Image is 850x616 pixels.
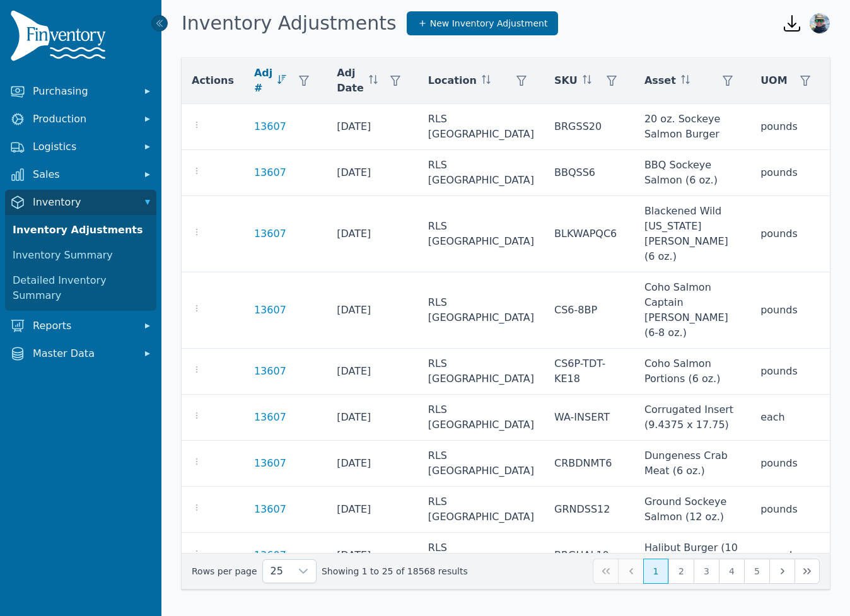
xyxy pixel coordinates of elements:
td: RLS [GEOGRAPHIC_DATA] [418,395,544,441]
td: pounds [750,272,828,349]
span: Rows per page [263,560,291,583]
a: 13607 [254,119,286,134]
td: RLS [GEOGRAPHIC_DATA] [418,150,544,196]
button: Page 5 [744,559,769,584]
button: Purchasing [5,79,156,104]
td: 20 oz. Sockeye Salmon Burger [634,104,750,150]
span: Logistics [33,139,134,154]
span: Showing 1 to 25 of 18568 results [322,565,468,578]
td: CS6-8BP [544,272,634,349]
button: Page 4 [719,559,744,584]
td: [DATE] [327,349,418,395]
span: Master Data [33,346,134,361]
span: SKU [554,73,578,88]
td: pounds [750,196,828,272]
td: each [750,395,828,441]
td: WA-INSERT [544,395,634,441]
a: New Inventory Adjustment [407,11,559,35]
span: Inventory [33,195,134,210]
td: BRGHAL10 [544,533,634,579]
td: RLS [GEOGRAPHIC_DATA] [418,349,544,395]
button: Logistics [5,134,156,160]
span: Actions [192,73,234,88]
a: 13607 [254,502,286,517]
td: Ground Sockeye Salmon (12 oz.) [634,487,750,533]
td: Blackened Wild [US_STATE] [PERSON_NAME] (6 oz.) [634,196,750,272]
td: pounds [750,487,828,533]
span: Adj # [254,66,272,96]
td: Dungeness Crab Meat (6 oz.) [634,441,750,487]
button: Sales [5,162,156,187]
td: RLS [GEOGRAPHIC_DATA] [418,104,544,150]
a: Inventory Summary [8,243,154,268]
td: pounds [750,150,828,196]
td: BBQSS6 [544,150,634,196]
a: 13607 [254,410,286,425]
td: Coho Salmon Captain [PERSON_NAME] (6-8 oz.) [634,272,750,349]
img: Finventory [10,10,111,66]
td: Corrugated Insert (9.4375 x 17.75) [634,395,750,441]
button: Next Page [769,559,795,584]
td: RLS [GEOGRAPHIC_DATA] [418,533,544,579]
span: Reports [33,318,134,334]
button: Page 1 [643,559,668,584]
td: CS6P-TDT-KE18 [544,349,634,395]
td: [DATE] [327,150,418,196]
td: [DATE] [327,395,418,441]
td: RLS [GEOGRAPHIC_DATA] [418,196,544,272]
td: pounds [750,349,828,395]
a: 13607 [254,303,286,318]
td: RLS [GEOGRAPHIC_DATA] [418,487,544,533]
a: 13607 [254,548,286,563]
td: Coho Salmon Portions (6 oz.) [634,349,750,395]
td: Halibut Burger (10 oz.) [634,533,750,579]
button: Page 3 [694,559,719,584]
button: Master Data [5,341,156,366]
button: Reports [5,313,156,339]
span: Sales [33,167,134,182]
td: [DATE] [327,533,418,579]
span: Purchasing [33,84,134,99]
span: Location [428,73,477,88]
span: New Inventory Adjustment [430,17,548,30]
h1: Inventory Adjustments [182,12,397,35]
td: CRBDNMT6 [544,441,634,487]
a: Inventory Adjustments [8,218,154,243]
td: [DATE] [327,272,418,349]
td: pounds [750,441,828,487]
td: [DATE] [327,487,418,533]
a: 13607 [254,364,286,379]
a: Detailed Inventory Summary [8,268,154,308]
a: 13607 [254,165,286,180]
button: Production [5,107,156,132]
td: RLS [GEOGRAPHIC_DATA] [418,441,544,487]
span: Asset [644,73,676,88]
button: Last Page [795,559,820,584]
a: 13607 [254,456,286,471]
img: Karina Wright [810,13,830,33]
button: Page 2 [668,559,694,584]
td: [DATE] [327,441,418,487]
td: pounds [750,104,828,150]
button: Inventory [5,190,156,215]
td: pounds [750,533,828,579]
td: BBQ Sockeye Salmon (6 oz.) [634,150,750,196]
td: BRGSS20 [544,104,634,150]
td: [DATE] [327,196,418,272]
span: Adj Date [337,66,364,96]
a: 13607 [254,226,286,241]
td: GRNDSS12 [544,487,634,533]
td: [DATE] [327,104,418,150]
td: RLS [GEOGRAPHIC_DATA] [418,272,544,349]
span: Production [33,112,134,127]
span: UOM [760,73,788,88]
td: BLKWAPQC6 [544,196,634,272]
